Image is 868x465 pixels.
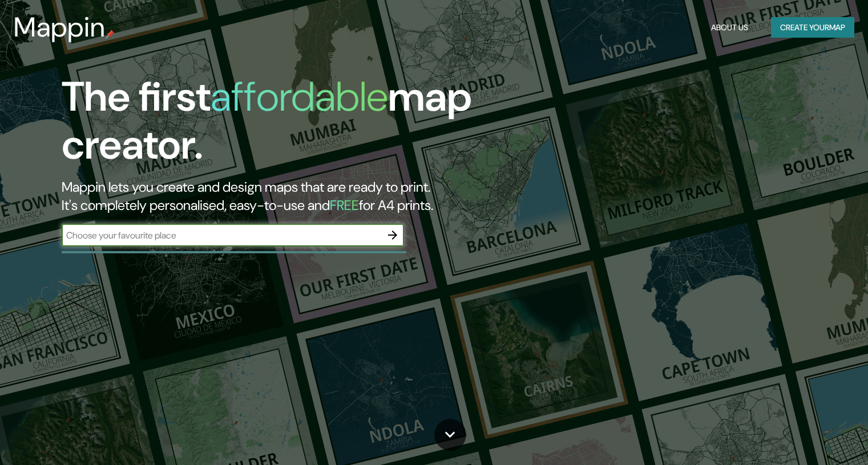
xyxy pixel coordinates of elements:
[771,17,854,38] button: Create yourmap
[330,196,359,214] h5: FREE
[62,73,496,178] h1: The first map creator.
[706,17,753,38] button: About Us
[14,11,106,43] h3: Mappin
[106,30,115,39] img: mappin-pin
[62,178,496,215] h2: Mappin lets you create and design maps that are ready to print. It's completely personalised, eas...
[62,229,381,242] input: Choose your favourite place
[211,70,388,123] h1: affordable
